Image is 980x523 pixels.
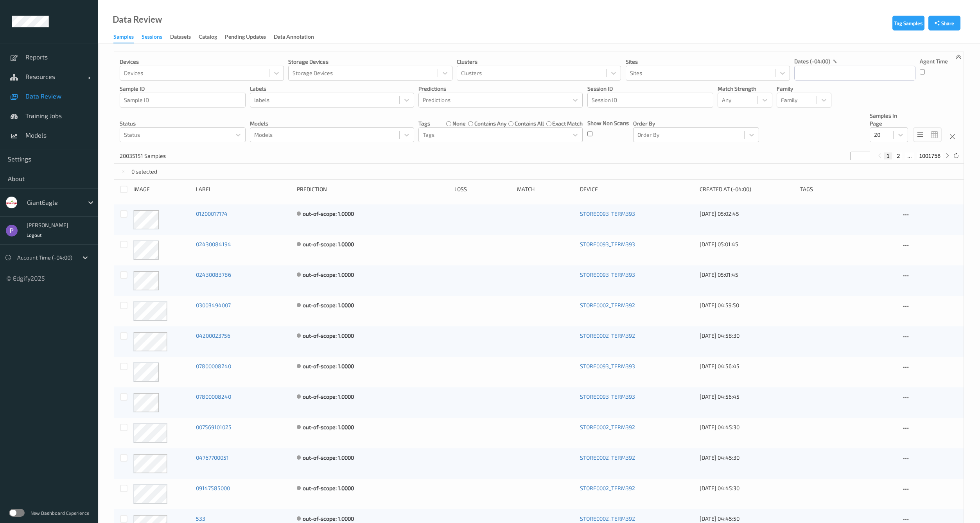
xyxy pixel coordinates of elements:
div: out-of-scope: 1.0000 [303,393,354,401]
div: [DATE] 04:58:30 [700,332,795,340]
div: Datasets [170,33,191,43]
p: Tags [418,120,430,127]
a: 533 [196,515,205,522]
div: Label [196,185,291,193]
div: out-of-scope: 1.0000 [303,423,354,431]
div: out-of-scope: 1.0000 [303,240,354,248]
p: Order By [633,120,759,127]
p: dates (-04:00) [794,57,830,65]
div: out-of-scope: 1.0000 [303,332,354,340]
p: Match Strength [718,85,772,93]
a: STORE0093_TERM393 [580,363,635,369]
div: Catalog [199,33,217,43]
div: [DATE] 04:45:30 [700,454,795,462]
p: labels [250,85,414,93]
div: out-of-scope: 1.0000 [303,515,354,523]
a: 02430083786 [196,271,231,278]
div: [DATE] 05:01:45 [700,240,795,248]
button: 1 [884,152,892,159]
a: STORE0093_TERM393 [580,241,635,247]
p: Storage Devices [288,58,452,66]
label: contains all [515,120,544,127]
a: STORE0002_TERM392 [580,515,635,522]
a: STORE0002_TERM392 [580,454,635,461]
a: 01200017174 [196,210,228,217]
div: image [133,185,190,193]
div: [DATE] 04:59:50 [700,301,795,309]
div: Device [580,185,694,193]
p: Clusters [457,58,621,66]
div: out-of-scope: 1.0000 [303,271,354,279]
p: Status [120,120,246,127]
a: STORE0093_TERM393 [580,271,635,278]
a: STORE0002_TERM392 [580,485,635,491]
a: 07800008240 [196,393,231,400]
a: Pending Updates [225,32,274,43]
div: Prediction [297,185,449,193]
button: ... [905,152,914,159]
a: Data Annotation [274,32,322,43]
p: Sites [626,58,790,66]
label: none [452,120,466,127]
a: Catalog [199,32,225,43]
div: Tags [800,185,896,193]
a: 04767700051 [196,454,229,461]
a: Datasets [170,32,199,43]
div: Data Annotation [274,33,314,43]
p: 0 selected [131,168,157,176]
div: Created At (-04:00) [700,185,795,193]
a: 04200023756 [196,332,230,339]
a: STORE0002_TERM392 [580,302,635,308]
a: STORE0093_TERM393 [580,210,635,217]
a: 007569101025 [196,424,232,430]
div: [DATE] 05:01:45 [700,271,795,279]
div: [DATE] 04:56:45 [700,362,795,370]
div: out-of-scope: 1.0000 [303,301,354,309]
a: 09147585000 [196,485,230,491]
a: 03003494007 [196,302,231,308]
p: Models [250,120,414,127]
button: Share [928,16,960,30]
p: Sample ID [120,85,246,93]
a: 07800008240 [196,363,231,369]
a: STORE0002_TERM392 [580,332,635,339]
a: STORE0002_TERM392 [580,424,635,430]
div: Data Review [113,16,162,23]
div: Samples [113,33,134,43]
p: Family [777,85,831,93]
p: Agent Time [920,57,948,65]
div: [DATE] 04:45:50 [700,515,795,523]
p: Session ID [587,85,713,93]
button: Tag Samples [892,16,924,30]
div: [DATE] 04:45:30 [700,423,795,431]
div: [DATE] 05:02:45 [700,210,795,218]
p: Show Non Scans [587,119,629,127]
p: Samples In Page [870,112,908,127]
div: out-of-scope: 1.0000 [303,210,354,218]
div: out-of-scope: 1.0000 [303,362,354,370]
a: Samples [113,32,142,43]
a: 02430084194 [196,241,231,247]
p: Devices [120,58,284,66]
p: 20035151 Samples [120,152,178,160]
button: 1001758 [917,152,943,159]
div: Pending Updates [225,33,266,43]
p: Predictions [418,85,583,93]
button: 2 [894,152,902,159]
a: Sessions [142,32,170,43]
div: [DATE] 04:45:30 [700,484,795,492]
label: exact match [552,120,583,127]
div: out-of-scope: 1.0000 [303,484,354,492]
label: contains any [474,120,506,127]
div: out-of-scope: 1.0000 [303,454,354,462]
div: Match [517,185,574,193]
div: Sessions [142,33,162,43]
div: [DATE] 04:56:45 [700,393,795,401]
div: Loss [454,185,512,193]
a: STORE0093_TERM393 [580,393,635,400]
